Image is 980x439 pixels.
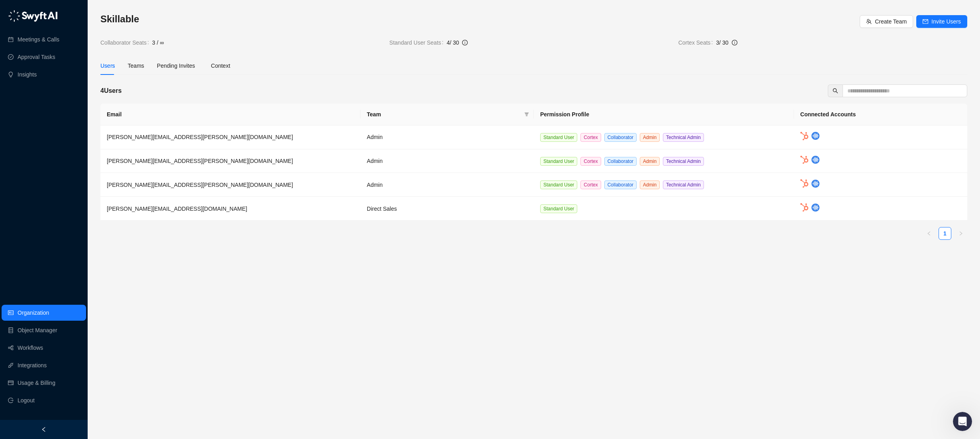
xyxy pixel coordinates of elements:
span: Standard User [540,157,577,166]
span: search [833,88,838,94]
span: [PERSON_NAME][EMAIL_ADDRESS][PERSON_NAME][DOMAIN_NAME] [107,158,293,164]
span: Technical Admin [663,157,704,166]
span: filter [523,108,531,120]
p: As soon as we can [45,10,93,18]
th: Connected Accounts [794,104,967,125]
span: 3 / ∞ [152,38,164,47]
a: Approval Tasks [18,49,55,65]
span: logout [8,398,14,403]
span: Admin [640,133,660,142]
span: [PERSON_NAME][EMAIL_ADDRESS][PERSON_NAME][DOMAIN_NAME] [107,182,293,188]
h5: 4 Users [100,86,122,96]
span: left [927,231,931,236]
a: Usage & Billing [18,375,55,391]
span: Standard User [540,133,577,142]
span: Cortex [580,157,601,166]
span: Collaborator [604,180,637,189]
button: right [955,227,967,240]
iframe: Intercom live chat [953,412,972,431]
div: Teams [128,61,144,70]
img: hubspot-DkpyWjJb.png [800,156,808,164]
button: Create Team [860,15,913,28]
a: Insights [18,67,37,82]
a: 1 [939,227,951,239]
button: Invite Users [916,15,967,28]
button: go back [5,3,20,18]
a: Integrations [18,357,47,373]
span: Create Team [875,17,907,26]
button: Gif picker [25,261,31,267]
h1: Swyft AI [39,4,65,10]
a: Meetings & Calls [18,31,59,47]
a: Organization [18,305,49,321]
span: filter [524,112,529,117]
span: mail [923,19,928,24]
div: Close [140,3,154,18]
td: Admin [361,149,534,173]
span: Technical Admin [663,180,704,189]
span: Collaborator Seats [100,38,152,47]
img: hubspot-DkpyWjJb.png [800,203,808,212]
span: Pending Invites [157,63,195,69]
li: Previous Page [923,227,935,240]
li: 1 [939,227,951,240]
button: left [923,227,935,240]
span: Logout [18,392,35,408]
span: Collaborator [604,157,637,166]
span: Admin [640,180,660,189]
span: Standard User [540,180,577,189]
h3: Skillable [100,13,860,25]
th: Permission Profile [534,104,794,125]
span: Cortex [580,133,601,142]
td: Admin [361,125,534,149]
span: Invite Users [931,17,961,26]
span: [PERSON_NAME][EMAIL_ADDRESS][PERSON_NAME][DOMAIN_NAME] [107,134,293,140]
span: Technical Admin [663,133,704,142]
td: Admin [361,173,534,197]
div: Context [211,61,230,70]
img: logo-05li4sbe.png [8,10,58,22]
img: chorus-BBBF9yxZ.png [811,132,819,140]
span: info-circle [462,40,468,45]
span: Team [367,110,521,119]
span: right [958,231,963,236]
span: Admin [640,157,660,166]
textarea: Message… [7,244,153,258]
span: left [41,427,47,432]
span: 4 / 30 [447,39,459,46]
span: [PERSON_NAME][EMAIL_ADDRESS][DOMAIN_NAME] [107,206,247,212]
a: Workflows [18,340,43,356]
button: Send a message… [137,258,149,270]
td: Direct Sales [361,197,534,221]
img: chorus-BBBF9yxZ.png [811,180,819,188]
th: Email [100,104,361,125]
span: Standard User Seats [389,38,447,47]
a: Object Manager [18,322,57,338]
button: Home [125,3,140,18]
span: info-circle [732,40,737,45]
span: team [866,19,872,24]
span: Cortex Seats [678,38,716,47]
span: Standard User [540,204,577,213]
span: Collaborator [604,133,637,142]
button: Upload attachment [38,261,44,267]
img: Profile image for Swyft [23,4,35,17]
img: chorus-BBBF9yxZ.png [811,156,819,164]
img: hubspot-DkpyWjJb.png [800,132,808,140]
div: Users [100,61,115,70]
span: 3 / 30 [716,39,728,46]
img: hubspot-DkpyWjJb.png [800,179,808,188]
button: Emoji picker [12,261,19,267]
img: chorus-BBBF9yxZ.png [811,204,819,212]
li: Next Page [955,227,967,240]
span: Cortex [580,180,601,189]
